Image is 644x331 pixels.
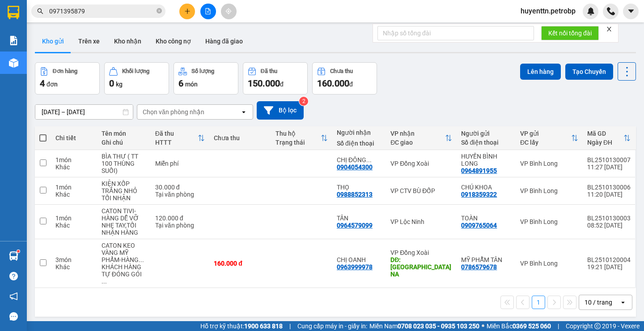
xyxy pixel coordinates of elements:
button: caret-down [623,4,639,19]
button: Số lượng6món [174,62,238,95]
div: VP Bình Long [520,160,578,167]
span: đ [280,81,284,88]
div: BL2510130006 [587,184,631,191]
div: DĐ: CHỢ BÙ NA [390,256,452,278]
button: file-add [200,4,216,19]
div: 3 món [55,256,93,263]
div: VP Đồng Xoài [390,249,452,256]
span: file-add [205,8,211,14]
div: Người nhận [337,129,381,136]
div: 1 món [55,215,93,222]
strong: 0369 525 060 [513,322,551,330]
div: VP Đồng Xoài [390,160,452,167]
div: 0964891955 [461,167,497,174]
div: CATON KEO VÀNG MỸ PHẨM-HÀNG DỄ VỠ NHẸ TAY-KO ĐÈ [102,242,146,263]
div: Ngày ĐH [587,139,623,146]
button: aim [221,4,237,19]
div: NHẸ TAY,TỐI NHẬN HÀNG [102,222,146,236]
div: Đơn hàng [53,68,77,74]
div: Miễn phí [155,160,205,167]
div: CHÚ KHOA [461,184,511,191]
div: 0988852313 [337,191,373,198]
img: phone-icon [607,7,615,15]
div: Số điện thoại [461,139,511,146]
div: Tên món [102,130,146,137]
button: Khối lượng0kg [104,62,169,95]
input: Tìm tên, số ĐT hoặc mã đơn [49,6,155,16]
span: close-circle [157,7,162,16]
img: solution-icon [9,36,18,45]
div: Tại văn phòng [155,191,205,198]
th: Toggle SortBy [151,126,210,150]
button: 1 [532,296,545,309]
button: Lên hàng [520,64,561,80]
span: close [606,26,612,32]
div: CHỊ OANH [337,256,381,263]
button: Tạo Chuyến [565,64,613,80]
span: Miền Bắc [487,321,551,331]
div: ĐC lấy [520,139,571,146]
button: plus [179,4,195,19]
div: BL2510120004 [587,256,631,263]
span: 4 [40,78,45,89]
div: Thu hộ [275,130,321,137]
div: 160.000 đ [214,260,266,267]
button: Kho nhận [107,30,148,52]
div: Khác [55,163,93,171]
span: ⚪️ [482,324,484,328]
div: Khác [55,263,93,271]
div: HUYỀN BÌNH LONG [461,153,511,167]
div: Đã thu [155,130,198,137]
sup: 2 [299,97,308,106]
div: Ghi chú [102,139,146,146]
div: MỸ PHẪM TÂN [461,256,511,263]
div: Chi tiết [55,134,93,142]
div: 19:21 [DATE] [587,263,631,271]
div: CATON TIVI-HÀNG DỄ VỠ [102,207,146,222]
div: TỐI NHẬN [102,194,146,202]
th: Toggle SortBy [516,126,583,150]
div: ĐC giao [390,139,445,146]
div: CHỊ ĐÔNG TUYẾT VPP [337,156,381,163]
img: icon-new-feature [587,7,595,15]
div: VP Lộc Ninh [390,218,452,225]
div: 0963999978 [337,263,373,271]
strong: 1900 633 818 [244,322,283,330]
span: | [289,321,291,331]
span: ... [139,256,144,263]
div: 1 món [55,184,93,191]
span: notification [9,292,18,301]
button: Hàng đã giao [198,30,250,52]
span: Miền Nam [369,321,479,331]
div: Chưa thu [330,68,353,74]
div: 0909765064 [461,222,497,229]
div: THỌ [337,184,381,191]
div: Đã thu [261,68,277,74]
span: ... [102,278,107,285]
div: BL2510130007 [587,156,631,163]
span: Kết nối tổng đài [548,28,592,38]
div: Khác [55,191,93,198]
span: 0 [109,78,114,89]
div: 120.000 đ [155,215,205,222]
button: Trên xe [71,30,107,52]
div: BÌA THƯ ( TT 100 THÙNG SUỐI) [102,153,146,174]
span: 150.000 [248,78,280,89]
span: Cung cấp máy in - giấy in: [297,321,367,331]
strong: 0708 023 035 - 0935 103 250 [398,322,479,330]
span: đ [349,81,353,88]
div: 30.000 đ [155,184,205,191]
div: VP gửi [520,130,571,137]
span: huyenttn.petrobp [513,5,583,17]
span: | [558,321,559,331]
div: 0786579678 [461,263,497,271]
div: VP nhận [390,130,445,137]
div: Tại văn phòng [155,222,205,229]
div: KIỆN XỐP TRẮNG NHỎ [102,180,146,194]
span: plus [184,8,191,14]
span: 6 [178,78,183,89]
div: Khác [55,222,93,229]
button: Đã thu150.000đ [243,62,308,95]
span: aim [225,8,232,14]
span: đơn [47,81,58,88]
